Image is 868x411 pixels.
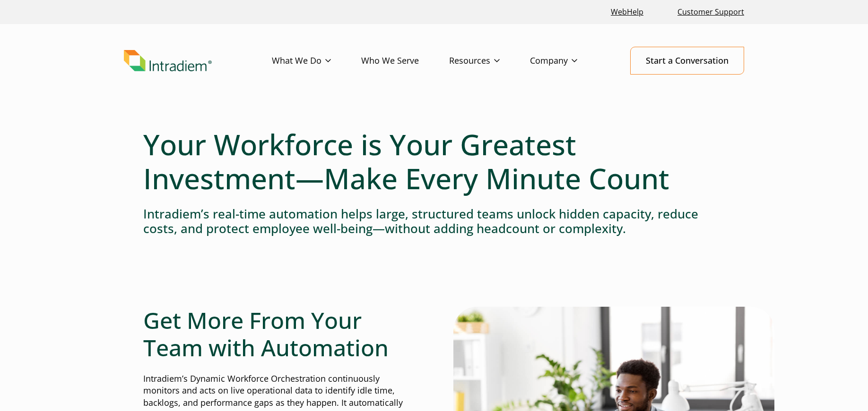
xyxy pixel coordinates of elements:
[449,47,530,75] a: Resources
[143,207,725,236] h4: Intradiem’s real-time automation helps large, structured teams unlock hidden capacity, reduce cos...
[143,127,725,195] h1: Your Workforce is Your Greatest Investment—Make Every Minute Count
[630,47,744,75] a: Start a Conversation
[361,47,449,75] a: Who We Serve
[272,47,361,75] a: What We Do
[530,47,608,75] a: Company
[674,2,748,22] a: Customer Support
[124,50,272,72] a: Link to homepage of Intradiem
[607,2,647,22] a: Link opens in a new window
[143,307,415,361] h2: Get More From Your Team with Automation
[124,50,212,72] img: Intradiem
